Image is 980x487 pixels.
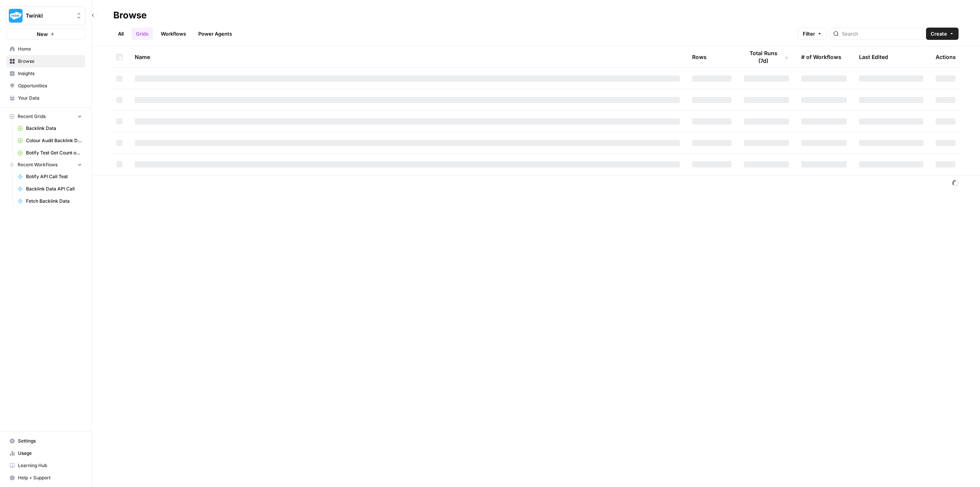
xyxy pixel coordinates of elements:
[14,147,85,159] a: Botify Test Get Count of Inlinks
[18,113,46,120] span: Recent Grids
[18,70,82,77] span: Insights
[692,46,707,67] div: Rows
[859,46,888,67] div: Last Edited
[14,122,85,134] a: Backlink Data
[26,198,82,205] span: Fetch Backlink Data
[926,28,959,40] button: Create
[18,438,82,444] span: Settings
[131,28,153,40] a: Grids
[842,30,920,38] input: Search
[6,80,85,92] a: Opportunities
[6,55,85,67] a: Browse
[135,46,680,67] div: Name
[26,137,82,144] span: Colour Audit Backlink Data
[14,195,85,207] a: Fetch Backlink Data
[18,58,82,65] span: Browse
[6,447,85,459] a: Usage
[18,474,82,481] span: Help + Support
[936,46,956,67] div: Actions
[744,46,789,67] div: Total Runs (7d)
[26,125,82,132] span: Backlink Data
[194,28,237,40] a: Power Agents
[6,67,85,80] a: Insights
[113,9,147,21] div: Browse
[18,161,57,168] span: Recent Workflows
[37,30,48,38] span: New
[18,82,82,89] span: Opportunities
[6,111,85,122] button: Recent Grids
[6,435,85,447] a: Settings
[14,183,85,195] a: Backlink Data API Call
[113,28,128,40] a: All
[798,28,827,40] button: Filter
[931,30,947,38] span: Create
[18,450,82,457] span: Usage
[18,95,82,102] span: Your Data
[6,459,85,472] a: Learning Hub
[18,462,82,469] span: Learning Hub
[6,92,85,104] a: Your Data
[801,46,841,67] div: # of Workflows
[26,12,72,20] span: Twinkl
[803,30,815,38] span: Filter
[6,28,85,40] button: New
[6,6,85,25] button: Workspace: Twinkl
[6,43,85,55] a: Home
[14,134,85,147] a: Colour Audit Backlink Data
[156,28,191,40] a: Workflows
[26,149,82,156] span: Botify Test Get Count of Inlinks
[9,9,23,23] img: Twinkl Logo
[26,173,82,180] span: Botify API Call Test
[6,159,85,171] button: Recent Workflows
[14,171,85,183] a: Botify API Call Test
[18,46,82,52] span: Home
[26,185,82,192] span: Backlink Data API Call
[6,472,85,484] button: Help + Support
